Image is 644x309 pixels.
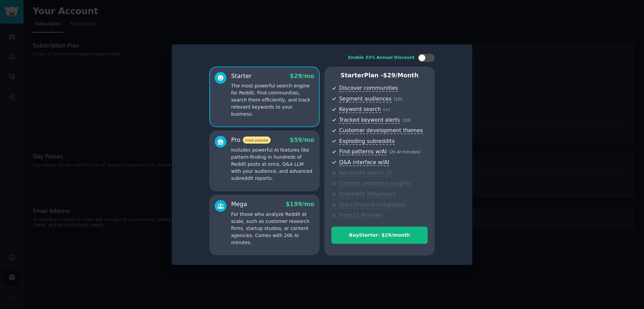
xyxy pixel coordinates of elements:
span: Discover communities [339,85,398,92]
span: Segment audiences [339,95,391,103]
span: $ 59 /mo [290,137,314,143]
span: Slack/Discord integration [339,201,406,208]
span: ( 10 ) [402,118,411,123]
span: Tracked keyword alerts [339,117,400,124]
button: BuyStarter- $29/month [331,227,428,244]
span: $ 29 /month [383,72,419,79]
span: $ 199 /mo [286,201,314,207]
div: Pro [231,136,271,144]
span: Keyword search [339,106,381,113]
span: ( ∞ ) [383,107,390,112]
div: Enable 33% Annual Discount [348,55,415,61]
span: Advanced search UI [339,169,391,177]
span: Find patterns w/AI [339,148,387,155]
p: Starter Plan - [331,71,428,80]
span: Content promotion insights [339,180,411,187]
div: Starter [231,72,252,80]
div: Mega [231,200,247,208]
span: Exploding subreddits [339,138,394,145]
span: $ 29 /mo [290,73,314,79]
div: Buy Starter - $ 29 /month [332,232,427,239]
span: Product Reviews [339,212,382,219]
span: Customer development themes [339,127,423,134]
span: ( 10 ) [394,97,402,102]
span: ( 2k AI minutes ) [389,150,421,154]
p: The most powerful search engine for Reddit. Find communities, search them efficiently, and track ... [231,82,314,118]
p: For those who analyze Reddit at scale, such as customer research firms, startup studios, or conte... [231,211,314,246]
p: Includes powerful AI features like pattern-finding in hundreds of Reddit posts at once, Q&A LLM w... [231,147,314,182]
span: Q&A interface w/AI [339,159,389,166]
span: Subreddit influencers [339,191,395,198]
span: most popular [243,137,271,144]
